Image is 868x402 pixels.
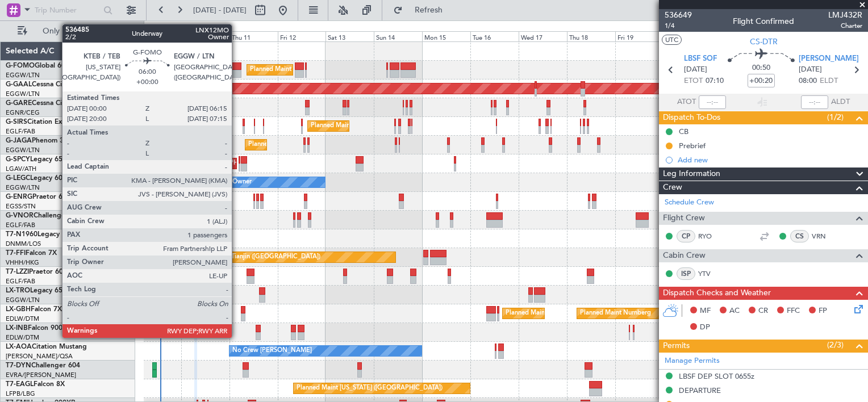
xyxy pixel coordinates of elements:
[615,31,663,41] div: Fri 19
[6,146,40,154] a: EGGW/LTN
[6,165,36,173] a: LGAV/ATH
[820,76,838,87] span: ELDT
[827,339,844,351] span: (2/3)
[6,250,57,257] a: T7-FFIFalcon 7X
[6,156,30,163] span: G-SPCY
[6,277,35,286] a: EGLF/FAB
[6,287,66,294] a: LX-TROLegacy 650
[700,305,711,317] span: MF
[698,269,724,279] a: YTV
[6,344,87,350] a: LX-AOACitation Mustang
[6,240,41,248] a: DNMM/LOS
[831,97,850,108] span: ALDT
[133,31,181,41] div: Tue 9
[684,53,717,65] span: LBSF SOF
[519,31,567,41] div: Wed 17
[6,202,36,211] a: EGSS/STN
[6,231,37,238] span: T7-N1960
[6,100,99,107] a: G-GARECessna Citation XLS+
[149,155,333,172] div: Unplanned Maint [GEOGRAPHIC_DATA] ([PERSON_NAME] Intl)
[278,31,326,41] div: Fri 12
[30,27,120,35] span: Only With Activity
[6,381,65,388] a: T7-EAGLFalcon 8X
[6,287,30,294] span: LX-TRO
[422,31,470,41] div: Mon 15
[297,380,443,397] div: Planned Maint [US_STATE] ([GEOGRAPHIC_DATA])
[679,371,754,381] div: LBSF DEP SLOT 0655z
[663,340,690,353] span: Permits
[677,267,695,280] div: ISP
[232,174,252,191] div: Owner
[6,100,32,107] span: G-GARE
[663,249,706,262] span: Cabin Crew
[6,137,72,144] a: G-JAGAPhenom 300
[580,305,651,322] div: Planned Maint Nurnberg
[325,31,374,41] div: Sat 13
[6,231,74,238] a: T7-N1960Legacy 650
[6,175,66,182] a: G-LEGCLegacy 600
[662,35,682,45] button: UTC
[6,269,67,275] a: T7-LZZIPraetor 600
[677,97,696,108] span: ATOT
[6,137,32,144] span: G-JAGA
[699,95,726,109] input: --:--
[787,305,800,317] span: FFC
[665,21,692,31] span: 1/4
[6,212,82,219] a: G-VNORChallenger 650
[812,231,837,241] a: VRN
[6,90,40,98] a: EGGW/LTN
[663,111,720,124] span: Dispatch To-Dos
[6,175,30,182] span: G-LEGC
[470,31,519,41] div: Tue 16
[6,81,99,88] a: G-GAALCessna Citation XLS+
[828,9,862,21] span: LMJ432R
[6,119,71,125] a: G-SIRSCitation Excel
[6,221,35,229] a: EGLF/FAB
[6,194,70,200] a: G-ENRGPraetor 600
[684,76,703,87] span: ETOT
[698,231,724,241] a: RYO
[181,31,229,41] div: Wed 10
[663,287,771,300] span: Dispatch Checks and Weather
[506,305,685,322] div: Planned Maint [GEOGRAPHIC_DATA] ([GEOGRAPHIC_DATA])
[248,136,427,153] div: Planned Maint [GEOGRAPHIC_DATA] ([GEOGRAPHIC_DATA])
[188,249,320,266] div: Planned Maint Tianjin ([GEOGRAPHIC_DATA])
[733,15,794,27] div: Flight Confirmed
[6,325,95,332] a: LX-INBFalcon 900EX EASy II
[6,250,26,257] span: T7-FFI
[679,386,721,395] div: DEPARTURE
[684,64,707,76] span: [DATE]
[6,306,31,313] span: LX-GBH
[388,1,456,19] button: Refresh
[374,31,422,41] div: Sun 14
[6,156,66,163] a: G-SPCYLegacy 650
[6,212,34,219] span: G-VNOR
[663,212,705,225] span: Flight Crew
[819,305,827,317] span: FP
[665,9,692,21] span: 536649
[700,322,710,333] span: DP
[679,141,706,150] div: Prebrief
[6,183,40,192] a: EGGW/LTN
[665,355,720,367] a: Manage Permits
[827,111,844,123] span: (1/2)
[6,362,80,369] a: T7-DYNChallenger 604
[311,118,490,135] div: Planned Maint [GEOGRAPHIC_DATA] ([GEOGRAPHIC_DATA])
[149,267,169,284] div: Owner
[6,119,27,125] span: G-SIRS
[729,305,740,317] span: AC
[750,36,778,48] span: CS-DTR
[6,269,29,275] span: T7-LZZI
[828,21,862,31] span: Charter
[232,342,312,359] div: No Crew [PERSON_NAME]
[799,53,859,65] span: [PERSON_NAME]
[12,22,123,40] button: Only With Activity
[405,6,453,14] span: Refresh
[665,197,714,208] a: Schedule Crew
[6,62,73,69] a: G-FOMOGlobal 6000
[6,333,39,342] a: EDLW/DTM
[193,5,247,15] span: [DATE] - [DATE]
[35,2,100,19] input: Trip Number
[250,61,429,78] div: Planned Maint [GEOGRAPHIC_DATA] ([GEOGRAPHIC_DATA])
[6,325,28,332] span: LX-INB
